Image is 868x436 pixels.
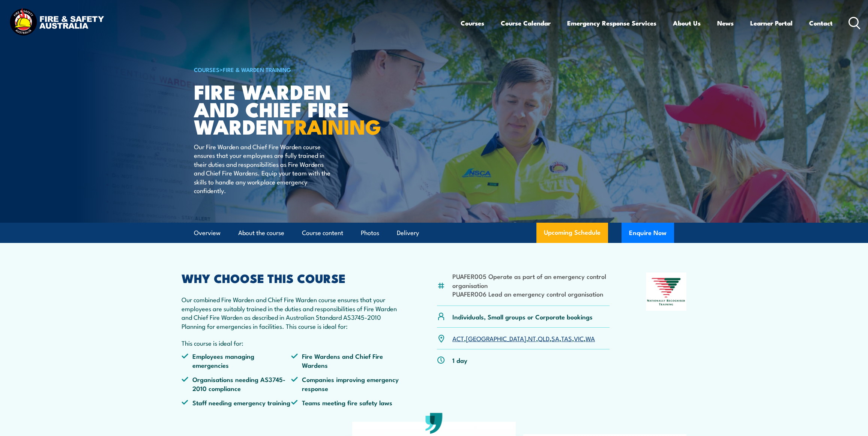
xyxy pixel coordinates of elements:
[567,13,656,33] a: Emergency Response Services
[182,398,291,407] li: Staff needing emergency training
[194,142,331,195] p: Our Fire Warden and Chief Fire Warden course ensures that your employees are fully trained in the...
[646,273,686,311] img: Nationally Recognised Training logo.
[466,334,526,343] a: [GEOGRAPHIC_DATA]
[622,223,674,243] button: Enquire Now
[538,334,550,343] a: QLD
[182,375,291,393] li: Organisations needing AS3745-2010 compliance
[809,13,833,33] a: Contact
[182,339,401,347] p: This course is ideal for:
[536,223,608,243] a: Upcoming Schedule
[182,273,401,283] h2: WHY CHOOSE THIS COURSE
[397,223,419,243] a: Delivery
[717,13,734,33] a: News
[501,13,551,33] a: Course Calendar
[182,295,401,330] p: Our combined Fire Warden and Chief Fire Warden course ensures that your employees are suitably tr...
[561,334,572,343] a: TAS
[182,352,291,369] li: Employees managing emergencies
[452,334,595,343] p: , , , , , , ,
[291,375,401,393] li: Companies improving emergency response
[586,334,595,343] a: WA
[551,334,559,343] a: SA
[194,65,379,74] h6: >
[361,223,379,243] a: Photos
[452,272,610,289] li: PUAFER005 Operate as part of an emergency control organisation
[194,65,219,73] a: COURSES
[291,352,401,369] li: Fire Wardens and Chief Fire Wardens
[452,289,610,298] li: PUAFER006 Lead an emergency control organisation
[291,398,401,407] li: Teams meeting fire safety laws
[194,223,221,243] a: Overview
[284,110,381,141] strong: TRAINING
[528,334,536,343] a: NT
[194,82,379,135] h1: Fire Warden and Chief Fire Warden
[461,13,484,33] a: Courses
[452,312,593,321] p: Individuals, Small groups or Corporate bookings
[238,223,284,243] a: About the course
[452,334,464,343] a: ACT
[750,13,793,33] a: Learner Portal
[574,334,584,343] a: VIC
[223,65,291,73] a: Fire & Warden Training
[673,13,701,33] a: About Us
[302,223,343,243] a: Course content
[452,356,467,364] p: 1 day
